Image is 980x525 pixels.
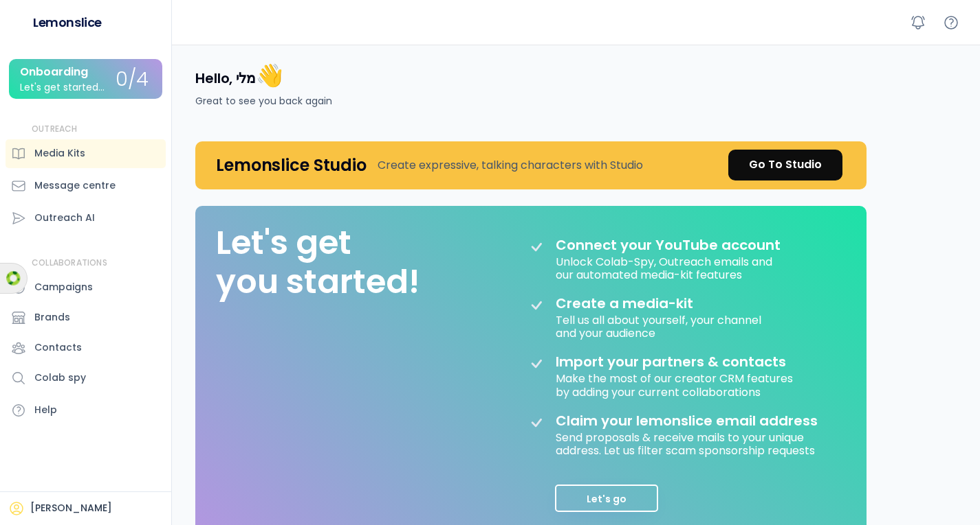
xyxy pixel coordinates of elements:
font: 👋 [256,60,283,91]
button: Let's go [555,485,658,512]
div: Let's get started... [20,82,105,93]
div: Tell us all about yourself, your channel and your audience [556,312,764,340]
div: Brands [34,310,70,325]
div: Media Kits [34,146,85,161]
div: Lemonslice [33,14,102,31]
div: Import your partners & contacts [556,353,786,370]
div: 0/4 [116,69,149,91]
div: [PERSON_NAME] [30,502,112,515]
div: Great to see you back again [195,94,332,108]
a: Go To Studio [728,150,842,180]
div: Colab spy [34,371,86,385]
div: Contacts [34,340,82,355]
div: Send proposals & receive mails to your unique address. Let us filter scam sponsorship requests [556,429,831,457]
div: Message centre [34,178,116,193]
div: Let's get you started! [216,223,420,302]
div: Onboarding [20,66,88,78]
div: Make the most of our creator CRM features by adding your current collaborations [556,370,796,398]
div: Create a media-kit [556,295,728,312]
div: OUTREACH [32,124,78,135]
div: COLLABORATIONS [32,257,107,269]
img: Lemonslice [11,14,28,30]
div: Create expressive, talking characters with Studio [378,157,643,174]
div: Go To Studio [749,156,822,173]
div: Connect your YouTube account [556,237,781,253]
div: Unlock Colab-Spy, Outreach emails and our automated media-kit features [556,253,775,281]
div: Claim your lemonslice email address [556,412,818,429]
h4: Lemonslice Studio [216,154,367,176]
div: Campaigns [34,280,93,294]
div: Outreach AI [34,211,95,225]
h4: Hello, מלי [195,61,283,90]
div: Help [34,403,57,417]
